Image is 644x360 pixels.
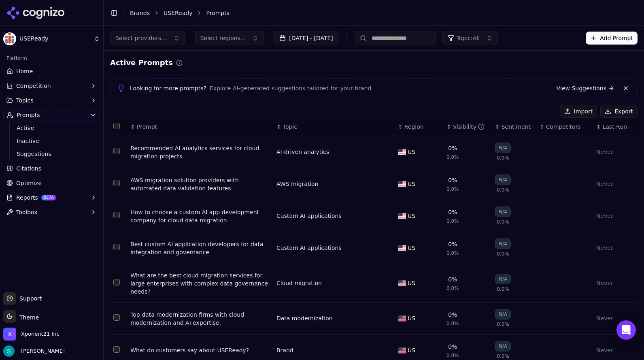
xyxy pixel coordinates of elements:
[586,32,638,45] button: Add Prompt
[276,148,329,156] a: AI-driven analytics
[16,314,39,321] span: Theme
[596,212,634,220] div: Never
[3,177,100,190] a: Optimize
[596,123,634,131] div: ↕Last Run
[408,279,415,287] span: US
[446,285,459,292] span: 0.0%
[446,320,459,327] span: 0.0%
[276,244,342,252] a: Custom AI applications
[16,194,38,202] span: Reports
[130,176,270,192] a: AWS migration solution providers with automated data validation features
[398,347,406,354] img: US flag
[16,82,51,90] span: Competition
[453,123,485,131] div: Visibility
[130,346,270,354] div: What do customers say about USEReady?
[113,180,120,186] button: Select row 2
[113,279,120,285] button: Select row 5
[113,244,120,250] button: Select row 4
[130,10,150,16] a: Brands
[17,111,40,119] span: Prompts
[210,84,371,92] span: Explore AI-generated suggestions tailored for your brand
[130,84,206,92] span: Looking for more prompts?
[502,123,533,131] div: Sentiment
[408,314,415,322] span: US
[546,123,581,131] span: Competitors
[276,346,293,354] a: Brand
[616,320,636,340] div: Open Intercom Messenger
[130,9,621,17] nav: breadcrumb
[540,123,590,131] div: ↕Competitors
[596,279,634,287] div: Never
[497,155,509,161] span: 0.0%
[276,314,333,322] a: Data modernization
[446,352,459,359] span: 0.0%
[443,118,492,136] th: brandMentionRate
[130,271,270,296] a: What are the best cloud migration services for large enterprises with complex data governance needs?
[448,275,457,283] div: 0%
[495,274,511,284] div: N/A
[497,321,509,328] span: 0.0%
[395,118,443,136] th: Region
[21,330,60,338] span: Xponent21 Inc
[3,345,65,357] button: Open user button
[596,148,634,156] div: Never
[276,212,342,220] a: Custom AI applications
[492,118,536,136] th: sentiment
[408,180,415,188] span: US
[536,118,593,136] th: Competitors
[398,123,440,131] div: ↕Region
[446,123,489,131] div: ↕Visibility
[621,83,631,93] button: Dismiss banner
[3,79,100,92] button: Competition
[3,328,16,341] img: Xponent21 Inc
[408,212,415,220] span: US
[19,35,90,43] span: USEReady
[113,314,120,321] button: Select row 6
[497,187,509,193] span: 0.0%
[495,143,511,153] div: N/A
[113,148,120,154] button: Select row 1
[457,34,480,42] span: Topic: All
[3,206,100,219] button: Toolbox
[497,286,509,292] span: 0.0%
[130,144,270,160] a: Recommended AI analytics services for cloud migration projects
[446,250,459,256] span: 0.0%
[404,123,424,131] span: Region
[3,94,100,107] button: Topics
[274,31,338,45] button: [DATE] - [DATE]
[276,279,322,287] a: Cloud migration
[446,154,459,160] span: 0.0%
[276,123,391,131] div: ↕Topic
[497,219,509,225] span: 0.0%
[17,150,87,158] span: Suggestions
[130,311,270,327] a: Top data modernization firms with cloud modernization and AI expertise.
[398,213,406,219] img: US flag
[13,135,90,147] a: Inactive
[398,181,406,187] img: US flag
[13,148,90,160] a: Suggestions
[115,34,167,42] span: Select providers...
[596,346,634,354] div: Never
[130,208,270,224] a: How to choose a custom AI app development company for cloud data migration
[398,315,406,322] img: US flag
[596,244,634,252] div: Never
[448,176,457,184] div: 0%
[560,105,597,118] button: Import
[17,137,87,145] span: Inactive
[130,123,270,131] div: ↕Prompt
[3,345,15,357] img: Sam Volante
[127,118,273,136] th: Prompt
[3,328,60,341] button: Open organization switcher
[398,149,406,155] img: US flag
[137,123,157,131] span: Prompt
[448,343,457,351] div: 0%
[273,118,395,136] th: Topic
[16,67,33,75] span: Home
[448,144,457,152] div: 0%
[497,251,509,257] span: 0.0%
[398,245,406,251] img: US flag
